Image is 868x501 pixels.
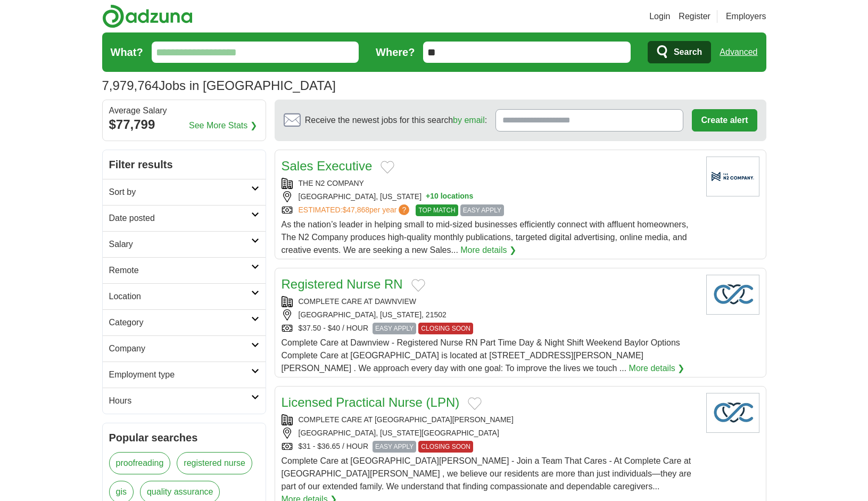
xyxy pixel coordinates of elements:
[282,414,698,425] div: COMPLETE CARE AT [GEOGRAPHIC_DATA][PERSON_NAME]
[726,10,766,23] a: Employers
[102,76,159,95] span: 7,979,764
[399,204,409,215] span: ?
[109,186,251,199] h2: Sort by
[381,161,394,174] button: Add to favorite jobs
[282,323,698,334] div: $37.50 - $40 / HOUR
[102,78,336,93] h1: Jobs in [GEOGRAPHIC_DATA]
[426,191,473,202] button: +10 locations
[109,212,251,225] h2: Date posted
[674,42,702,63] span: Search
[418,323,473,334] span: CLOSING SOON
[109,115,259,134] div: $77,799
[373,441,416,453] span: EASY APPLY
[706,275,759,315] img: Company logo
[416,204,458,216] span: TOP MATCH
[706,393,759,433] img: Company logo
[418,441,473,453] span: CLOSING SOON
[282,456,691,491] span: Complete Care at [GEOGRAPHIC_DATA][PERSON_NAME] - Join a Team That Cares - At Complete Care at [G...
[282,441,698,453] div: $31 - $36.65 / HOUR
[282,395,460,409] a: Licensed Practical Nurse (LPN)
[648,41,711,63] button: Search
[109,290,251,303] h2: Location
[109,316,251,329] h2: Category
[282,428,698,439] div: [GEOGRAPHIC_DATA], [US_STATE][GEOGRAPHIC_DATA]
[342,206,369,214] span: $47,868
[460,244,516,257] a: More details ❯
[109,342,251,355] h2: Company
[103,335,266,362] a: Company
[679,10,710,23] a: Register
[649,10,670,23] a: Login
[109,430,259,446] h2: Popular searches
[109,368,251,381] h2: Employment type
[103,179,266,205] a: Sort by
[111,44,143,60] label: What?
[109,106,259,115] div: Average Salary
[282,338,680,373] span: Complete Care at Dawnview - Registered Nurse RN Part Time Day & Night Shift Weekend Baylor Option...
[282,159,373,173] a: Sales Executive
[102,4,193,28] img: Adzuna logo
[282,277,403,291] a: Registered Nurse RN
[305,114,487,127] span: Receive the newest jobs for this search :
[109,238,251,251] h2: Salary
[426,191,430,202] span: +
[282,191,698,202] div: [GEOGRAPHIC_DATA], [US_STATE]
[103,309,266,335] a: Category
[411,279,425,292] button: Add to favorite jobs
[460,204,504,216] span: EASY APPLY
[103,205,266,231] a: Date posted
[103,257,266,283] a: Remote
[629,362,685,375] a: More details ❯
[706,157,759,196] img: Company logo
[103,283,266,309] a: Location
[189,119,257,132] a: See More Stats ❯
[109,395,251,407] h2: Hours
[299,204,412,216] a: ESTIMATED:$47,868per year?
[282,220,689,254] span: As the nation’s leader in helping small to mid-sized businesses efficiently connect with affluent...
[177,452,252,474] a: registered nurse
[720,42,757,63] a: Advanced
[282,309,698,321] div: [GEOGRAPHIC_DATA], [US_STATE], 21502
[373,323,416,334] span: EASY APPLY
[103,231,266,257] a: Salary
[103,150,266,179] h2: Filter results
[103,388,266,414] a: Hours
[692,109,757,132] button: Create alert
[453,116,485,125] a: by email
[282,178,698,189] div: THE N2 COMPANY
[468,397,482,410] button: Add to favorite jobs
[109,264,251,277] h2: Remote
[103,362,266,388] a: Employment type
[282,296,698,307] div: COMPLETE CARE AT DAWNVIEW
[109,452,171,474] a: proofreading
[376,44,415,60] label: Where?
